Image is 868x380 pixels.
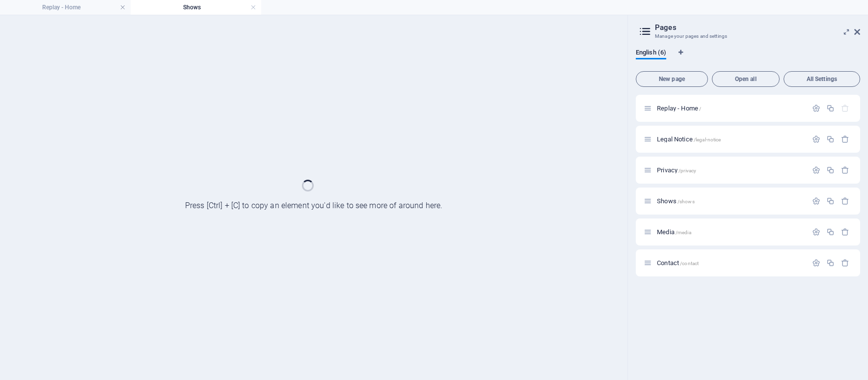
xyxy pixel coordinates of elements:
[657,197,695,205] span: Shows
[784,71,860,87] button: All Settings
[654,229,807,235] div: Media/media
[812,166,820,174] div: Settings
[716,76,775,82] span: Open all
[826,197,835,205] div: Duplicate
[826,104,835,112] div: Duplicate
[657,136,721,143] span: Click to open page
[826,135,835,143] div: Duplicate
[657,228,691,236] span: Click to open page
[636,49,860,67] div: Language Tabs
[654,198,807,204] div: Shows/shows
[699,106,701,111] span: /
[812,228,820,236] div: Settings
[812,259,820,267] div: Settings
[841,135,849,143] div: Remove
[694,137,721,142] span: /legal-notice
[678,199,695,204] span: /shows
[676,230,691,235] span: /media
[678,168,696,173] span: /privacy
[788,76,856,82] span: All Settings
[657,105,701,112] span: Click to open page
[841,228,849,236] div: Remove
[657,166,696,174] span: Click to open page
[841,166,849,174] div: Remove
[655,32,841,41] h3: Manage your pages and settings
[826,259,835,267] div: Duplicate
[680,261,699,266] span: /contact
[812,197,820,205] div: Settings
[636,71,708,87] button: New page
[657,259,699,267] span: Click to open page
[826,166,835,174] div: Duplicate
[841,197,849,205] div: Remove
[636,47,666,60] span: English (6)
[712,71,780,87] button: Open all
[131,2,261,13] h4: Shows
[654,136,807,142] div: Legal Notice/legal-notice
[826,228,835,236] div: Duplicate
[812,104,820,112] div: Settings
[655,23,860,32] h2: Pages
[654,105,807,111] div: Replay - Home/
[812,135,820,143] div: Settings
[841,259,849,267] div: Remove
[841,104,849,112] div: The startpage cannot be deleted
[654,167,807,173] div: Privacy/privacy
[654,260,807,266] div: Contact/contact
[640,76,704,82] span: New page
